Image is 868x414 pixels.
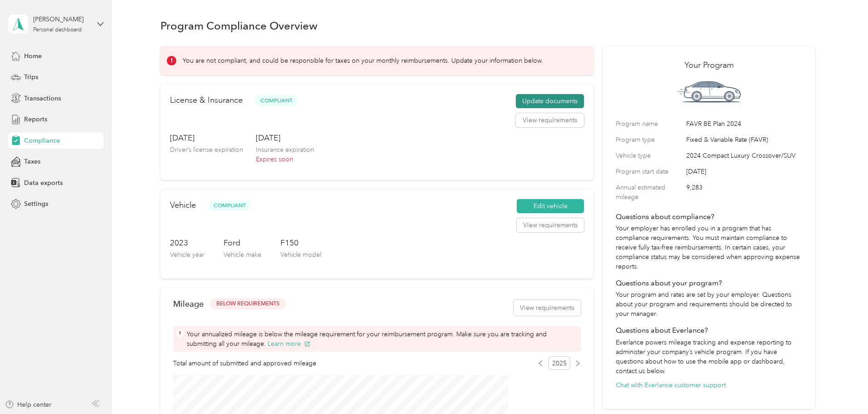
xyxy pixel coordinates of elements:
[224,250,261,259] p: Vehicle make
[280,237,321,249] h3: F150
[170,250,205,259] p: Vehicle year
[170,94,243,106] h2: License & Insurance
[24,72,38,82] span: Trips
[616,338,802,376] p: Everlance powers mileage tracking and expense reporting to administer your company’s vehicle prog...
[183,56,543,65] p: You are not compliant, and could be responsible for taxes on your monthly reimbursements. Update ...
[616,167,683,176] label: Program start date
[24,51,42,61] span: Home
[616,119,683,129] label: Program name
[24,199,48,209] span: Settings
[686,183,802,202] span: 9,283
[33,15,90,24] div: [PERSON_NAME]
[170,145,243,155] p: Driver’s license expiration
[216,300,279,308] span: BELOW REQUIREMENTS
[24,115,47,124] span: Reports
[210,298,286,309] button: BELOW REQUIREMENTS
[817,363,868,414] iframe: Everlance-gr Chat Button Frame
[209,200,250,211] span: Compliant
[616,151,683,160] label: Vehicle type
[24,157,40,166] span: Taxes
[5,400,51,409] button: Help center
[616,183,683,202] label: Annual estimated mileage
[256,132,314,144] h3: [DATE]
[24,136,60,145] span: Compliance
[268,339,310,349] button: Learn more
[514,300,581,316] button: View requirements
[256,145,314,155] p: Insurance expiration
[173,299,204,309] h2: Mileage
[616,224,802,271] p: Your employer has enrolled you in a program that has compliance requirements. You must maintain c...
[686,135,802,145] span: Fixed & Variable Rate (FAVR)
[686,119,802,129] span: FAVR BE Plan 2024
[549,356,570,370] span: 2025
[280,250,321,259] p: Vehicle model
[516,94,584,109] button: Update documents
[686,167,802,176] span: [DATE]
[616,325,802,336] h4: Questions about Everlance?
[517,199,584,214] button: Edit vehicle
[686,151,802,160] span: 2024 Compact Luxury Crossover/SUV
[616,380,726,390] button: Chat with Everlance customer support
[160,21,318,30] h1: Program Compliance Overview
[170,132,243,144] h3: [DATE]
[224,237,261,249] h3: Ford
[33,27,82,33] div: Personal dashboard
[173,359,316,368] span: Total amount of submitted and approved mileage
[24,178,63,188] span: Data exports
[616,211,802,222] h4: Questions about compliance?
[170,199,196,211] h2: Vehicle
[170,237,205,249] h3: 2023
[616,278,802,289] h4: Questions about your program?
[255,95,297,106] span: Compliant
[187,329,578,349] span: Your annualized mileage is below the mileage requirement for your reimbursement program. Make sur...
[616,135,683,145] label: Program type
[616,290,802,319] p: Your program and rates are set by your employer. Questions about your program and requirements sh...
[616,59,802,71] h2: Your Program
[516,113,584,128] button: View requirements
[256,155,314,164] p: Expires soon
[24,94,61,103] span: Transactions
[517,218,584,233] button: View requirements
